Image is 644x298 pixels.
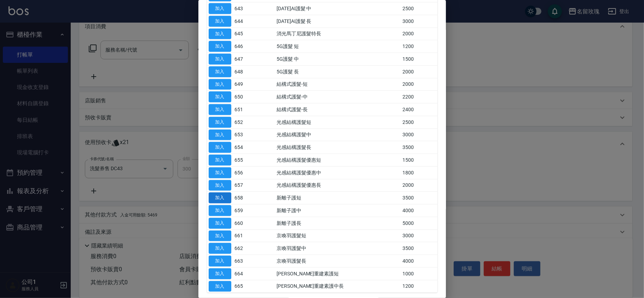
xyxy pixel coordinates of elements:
[233,53,254,66] td: 647
[401,91,437,103] td: 2200
[233,2,254,15] td: 643
[275,204,401,217] td: 新離子護中
[209,167,231,178] button: 加入
[209,205,231,216] button: 加入
[275,65,401,78] td: 5G護髮 長
[401,192,437,204] td: 3500
[233,242,254,255] td: 662
[275,53,401,66] td: 5G護髮 中
[233,255,254,268] td: 663
[275,255,401,268] td: 京喚羽護髮長
[275,78,401,91] td: 結構式護髮-短
[275,230,401,242] td: 京喚羽護髮短
[275,217,401,230] td: 新離子護長
[233,28,254,40] td: 645
[401,15,437,28] td: 3000
[233,267,254,280] td: 664
[233,141,254,154] td: 654
[275,192,401,204] td: 新離子護短
[209,29,231,40] button: 加入
[401,116,437,129] td: 2500
[233,103,254,116] td: 651
[275,280,401,293] td: [PERSON_NAME]重建素護中長
[275,28,401,40] td: 消光馬丁尼護髮特長
[275,2,401,15] td: [DATE]AI護髮 中
[401,230,437,242] td: 3000
[275,242,401,255] td: 京喚羽護髮中
[233,179,254,192] td: 657
[233,280,254,293] td: 665
[275,103,401,116] td: 結構式護髮-長
[209,117,231,128] button: 加入
[233,129,254,141] td: 653
[209,268,231,279] button: 加入
[209,243,231,254] button: 加入
[233,192,254,204] td: 658
[209,281,231,292] button: 加入
[401,65,437,78] td: 2000
[209,180,231,191] button: 加入
[209,3,231,14] button: 加入
[233,154,254,167] td: 655
[233,116,254,129] td: 652
[209,130,231,141] button: 加入
[275,116,401,129] td: 光感結構護髮短
[209,91,231,102] button: 加入
[275,166,401,179] td: 光感結構護髮優惠中
[401,141,437,154] td: 3500
[275,129,401,141] td: 光感結構護髮中
[401,2,437,15] td: 2500
[209,16,231,27] button: 加入
[209,104,231,115] button: 加入
[209,142,231,153] button: 加入
[209,41,231,52] button: 加入
[275,267,401,280] td: [PERSON_NAME]重建素護短
[209,256,231,267] button: 加入
[401,179,437,192] td: 2000
[233,166,254,179] td: 656
[275,15,401,28] td: [DATE]AI護髮 長
[209,54,231,65] button: 加入
[275,179,401,192] td: 光感結構護髮優惠長
[401,217,437,230] td: 5000
[209,218,231,229] button: 加入
[233,65,254,78] td: 648
[233,78,254,91] td: 649
[401,40,437,53] td: 1200
[233,230,254,242] td: 661
[233,204,254,217] td: 659
[209,231,231,242] button: 加入
[275,141,401,154] td: 光感結構護髮長
[401,129,437,141] td: 3000
[401,267,437,280] td: 1000
[401,255,437,268] td: 4000
[401,242,437,255] td: 3500
[401,280,437,293] td: 1200
[275,40,401,53] td: 5G護髮 短
[209,66,231,77] button: 加入
[401,53,437,66] td: 1500
[233,217,254,230] td: 660
[233,91,254,103] td: 650
[401,166,437,179] td: 1800
[275,91,401,103] td: 結構式護髮-中
[401,78,437,91] td: 2000
[209,192,231,203] button: 加入
[275,154,401,167] td: 光感結構護髮優惠短
[401,28,437,40] td: 2000
[401,154,437,167] td: 1500
[209,79,231,90] button: 加入
[233,15,254,28] td: 644
[209,155,231,166] button: 加入
[233,40,254,53] td: 646
[401,204,437,217] td: 4000
[401,103,437,116] td: 2400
